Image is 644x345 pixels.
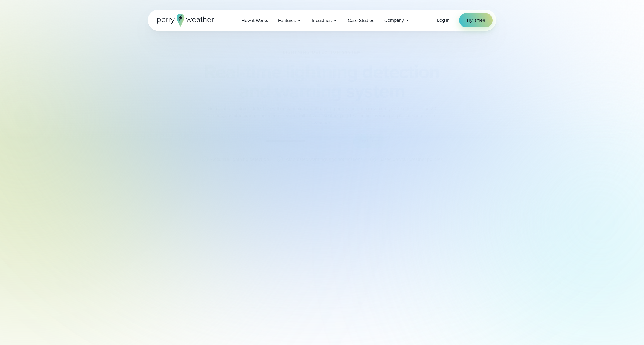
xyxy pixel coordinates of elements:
a: Case Studies [343,14,379,27]
span: Features [278,17,296,24]
a: Log in [437,17,450,24]
a: How it Works [236,14,273,27]
span: Try it free [466,17,485,24]
span: Company [384,17,404,24]
span: Industries [312,17,332,24]
span: Case Studies [348,17,374,24]
span: How it Works [241,17,268,24]
a: Try it free [459,13,493,27]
